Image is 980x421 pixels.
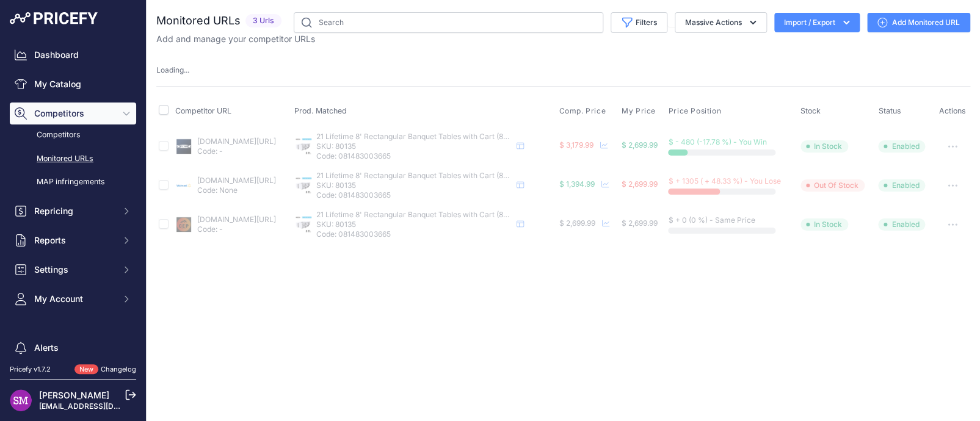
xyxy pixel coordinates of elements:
[668,106,720,116] span: Price Position
[39,390,109,400] a: [PERSON_NAME]
[675,12,767,33] button: Massive Actions
[10,124,136,146] a: Competitors
[316,190,512,200] p: Code: 081483003665
[10,73,136,95] a: My Catalog
[39,401,167,411] a: [EMAIL_ADDRESS][DOMAIN_NAME]
[316,220,512,229] p: SKU: 80135
[197,225,276,234] p: Code: -
[559,106,606,116] span: Comp. Price
[668,137,766,146] span: $ - 480 (-17.78 %) - You Win
[939,106,966,115] span: Actions
[622,140,658,149] span: $ 2,699.99
[316,229,512,239] p: Code: 081483003665
[10,171,136,193] a: MAP infringements
[800,106,821,115] span: Stock
[611,12,667,33] button: Filters
[156,12,241,29] h2: Monitored URLs
[622,106,658,116] button: My Price
[10,44,136,405] nav: Sidebar
[316,210,559,219] span: 21 Lifetime 8' Rectangular Banquet Tables with Cart (80135 and 80136)
[878,106,901,115] span: Status
[774,13,860,32] button: Import / Export
[800,179,865,192] span: Out Of Stock
[197,137,276,146] a: [DOMAIN_NAME][URL]
[197,176,276,185] a: [DOMAIN_NAME][URL]
[878,218,925,231] span: Enabled
[316,181,512,190] p: SKU: 80135
[668,176,780,185] span: $ + 1305 ( + 48.33 %) - You Lose
[74,364,98,375] span: New
[10,229,136,251] button: Reports
[34,264,114,276] span: Settings
[197,215,276,224] a: [DOMAIN_NAME][URL]
[316,171,559,180] span: 21 Lifetime 8' Rectangular Banquet Tables with Cart (80135 and 80136)
[294,106,347,115] span: Prod. Matched
[559,179,594,189] span: $ 1,394.99
[156,65,189,74] span: Loading
[316,142,512,151] p: SKU: 80135
[668,215,755,225] span: $ + 0 (0 %) - Same Price
[622,218,658,228] span: $ 2,699.99
[622,179,658,189] span: $ 2,699.99
[34,234,114,246] span: Reports
[867,13,970,32] a: Add Monitored URL
[10,259,136,281] button: Settings
[156,33,315,45] p: Add and manage your competitor URLs
[101,365,136,373] a: Changelog
[622,106,656,116] span: My Price
[197,146,276,156] p: Code: -
[10,364,51,375] div: Pricefy v1.7.2
[10,200,136,222] button: Repricing
[197,185,276,195] p: Code: None
[184,65,189,74] span: ...
[559,218,595,228] span: $ 2,699.99
[10,103,136,124] button: Competitors
[34,107,114,120] span: Competitors
[878,179,925,192] span: Enabled
[316,151,512,161] p: Code: 081483003665
[559,106,608,116] button: Comp. Price
[34,205,114,217] span: Repricing
[10,44,136,66] a: Dashboard
[800,140,848,153] span: In Stock
[245,14,281,28] span: 3 Urls
[294,12,603,33] input: Search
[668,106,723,116] button: Price Position
[175,106,231,115] span: Competitor URL
[10,288,136,310] button: My Account
[34,293,114,305] span: My Account
[559,140,593,149] span: $ 3,179.99
[10,337,136,359] a: Alerts
[10,12,98,24] img: Pricefy Logo
[878,140,925,153] span: Enabled
[800,218,848,231] span: In Stock
[10,148,136,170] a: Monitored URLs
[316,132,559,141] span: 21 Lifetime 8' Rectangular Banquet Tables with Cart (80135 and 80136)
